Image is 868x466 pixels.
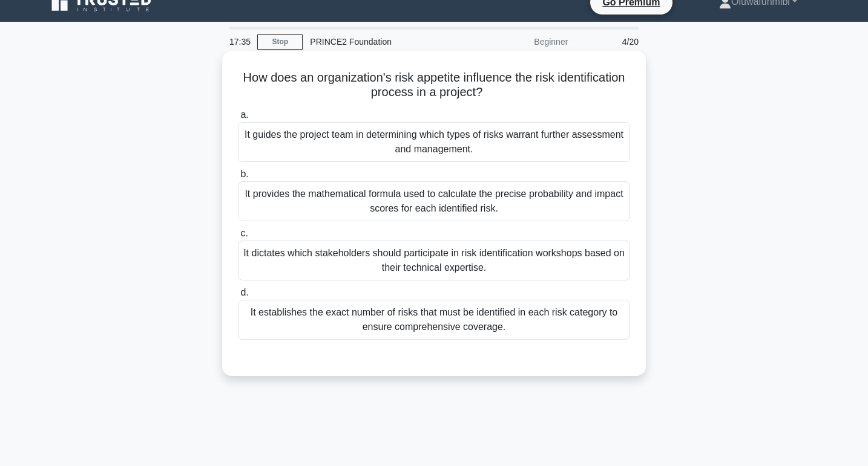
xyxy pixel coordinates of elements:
[238,241,630,280] div: It dictates which stakeholders should participate in risk identification workshops based on their...
[469,30,575,54] div: Beginner
[237,70,631,100] h5: How does an organization's risk appetite influence the risk identification process in a project?
[303,30,469,54] div: PRINCE2 Foundation
[238,300,630,340] div: It establishes the exact number of risks that must be identified in each risk category to ensure ...
[240,287,248,297] span: d.
[222,30,257,54] div: 17:35
[240,228,248,238] span: c.
[238,181,630,221] div: It provides the mathematical formula used to calculate the precise probability and impact scores ...
[257,34,303,50] a: Stop
[240,169,248,179] span: b.
[238,122,630,162] div: It guides the project team in determining which types of risks warrant further assessment and man...
[240,109,248,120] span: a.
[575,30,646,54] div: 4/20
